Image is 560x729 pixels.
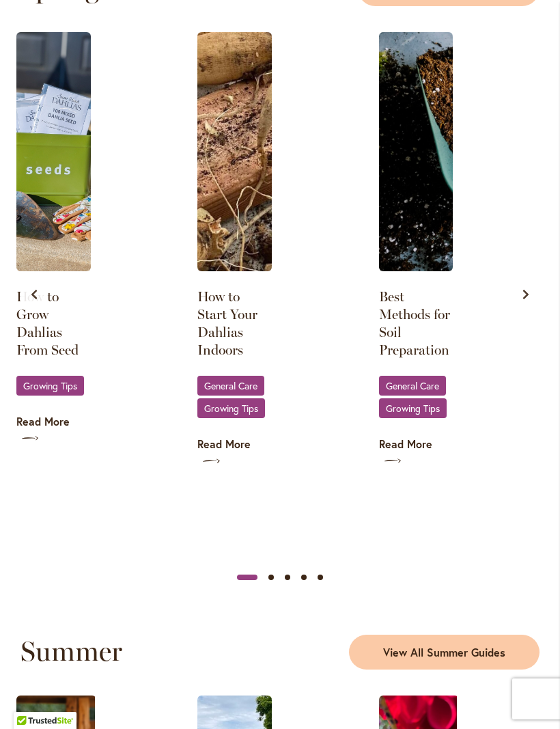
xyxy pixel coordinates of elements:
[296,569,312,586] button: Slide 4
[263,569,279,586] button: Slide 2
[379,375,453,420] div: ,
[379,437,453,468] a: Read More
[20,635,272,668] h2: Summer
[197,288,272,359] a: How to Start Your Dahlias Indoors
[197,376,264,396] a: General Care
[386,381,439,390] span: General Care
[383,645,505,661] span: View All Summer Guides
[279,569,296,586] button: Slide 3
[379,288,453,359] a: Best Methods for Soil Preparation
[349,635,540,670] a: View All Summer Guides
[197,398,265,418] a: Growing Tips
[204,404,258,413] span: Growing Tips
[386,404,440,413] span: Growing Tips
[23,381,77,390] span: Growing Tips
[16,376,84,396] a: Growing Tips
[16,414,91,445] a: Read More
[204,381,257,390] span: General Care
[237,569,257,586] button: Slide 1
[379,398,447,418] a: Growing Tips
[197,375,272,420] div: ,
[16,32,91,271] img: Seed Packets displayed in a Seed tin
[197,437,272,468] a: Read More
[20,281,48,308] button: Previous slide
[16,288,91,359] a: How to Grow Dahlias From Seed
[379,32,453,271] img: Soil in a shovel
[512,281,540,308] button: Next slide
[312,569,328,586] button: Slide 5
[379,376,446,396] a: General Care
